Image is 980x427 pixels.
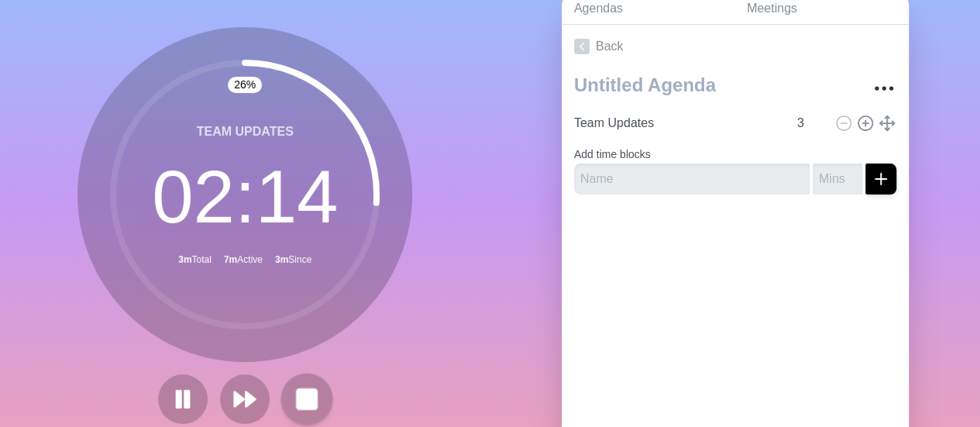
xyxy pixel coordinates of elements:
[568,108,788,139] input: Name
[562,25,909,68] a: Back
[791,108,828,139] input: Mins
[868,73,899,104] button: More
[574,164,810,195] input: Name
[574,148,651,160] label: Add time blocks
[813,164,862,195] input: Mins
